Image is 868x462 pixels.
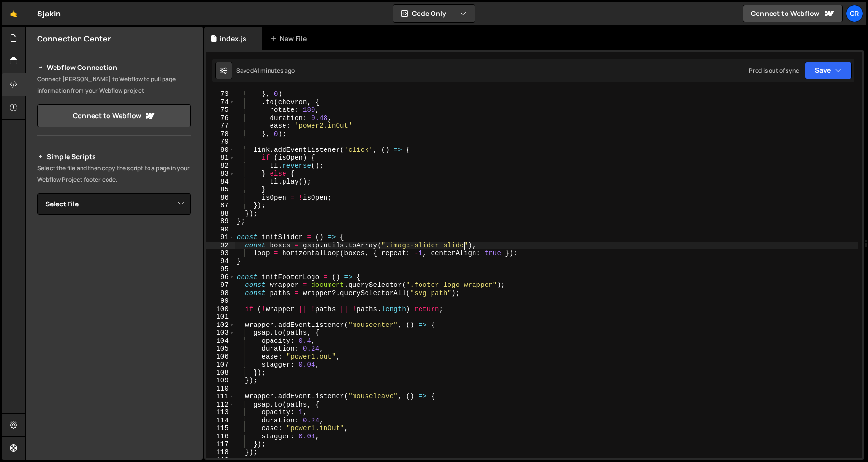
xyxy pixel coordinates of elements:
[206,194,235,202] div: 86
[206,130,235,138] div: 78
[206,186,235,194] div: 85
[206,440,235,448] div: 117
[206,162,235,170] div: 82
[206,146,235,154] div: 80
[206,98,235,107] div: 74
[206,313,235,321] div: 101
[206,178,235,186] div: 84
[206,297,235,305] div: 99
[206,122,235,130] div: 77
[37,8,61,19] div: Sjakin
[206,210,235,218] div: 88
[393,5,475,22] button: Code Only
[206,433,235,441] div: 116
[805,62,852,79] button: Save
[206,424,235,433] div: 115
[206,377,235,385] div: 109
[37,151,191,163] h2: Simple Scripts
[37,33,111,44] h2: Connection Center
[206,369,235,377] div: 108
[206,90,235,98] div: 73
[206,249,235,258] div: 93
[206,106,235,114] div: 75
[206,401,235,409] div: 112
[206,226,235,234] div: 90
[236,67,295,75] div: Saved
[206,265,235,273] div: 95
[206,258,235,266] div: 94
[206,448,235,457] div: 118
[2,2,26,25] a: 🤙
[206,281,235,289] div: 97
[270,34,311,43] div: New File
[206,289,235,298] div: 98
[846,5,863,22] a: CR
[206,233,235,242] div: 91
[37,163,191,186] p: Select the file and then copy the script to a page in your Webflow Project footer code.
[220,34,246,43] div: index.js
[206,408,235,417] div: 113
[37,324,192,410] iframe: YouTube video player
[206,305,235,313] div: 100
[206,329,235,337] div: 103
[37,73,191,96] p: Connect [PERSON_NAME] to Webflow to pull page information from your Webflow project
[206,242,235,250] div: 92
[206,202,235,210] div: 87
[37,62,191,73] h2: Webflow Connection
[206,393,235,401] div: 111
[206,217,235,226] div: 89
[206,321,235,329] div: 102
[206,417,235,425] div: 114
[206,337,235,345] div: 104
[206,138,235,146] div: 79
[206,385,235,393] div: 110
[37,231,192,317] iframe: YouTube video player
[37,104,191,127] a: Connect to Webflow
[749,67,799,75] div: Prod is out of sync
[743,5,843,22] a: Connect to Webflow
[254,67,295,75] div: 41 minutes ago
[206,361,235,369] div: 107
[206,273,235,282] div: 96
[206,114,235,122] div: 76
[206,154,235,162] div: 81
[206,345,235,353] div: 105
[206,353,235,361] div: 106
[206,170,235,178] div: 83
